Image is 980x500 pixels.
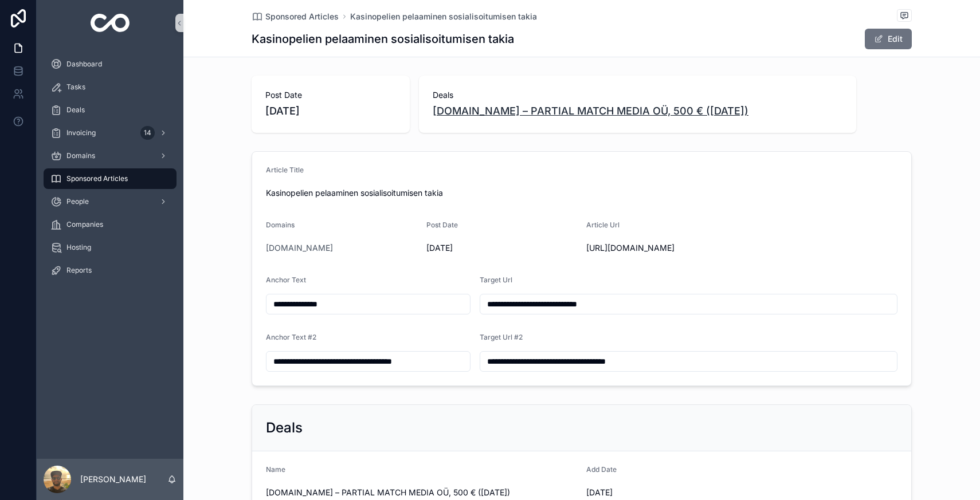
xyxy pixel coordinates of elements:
span: Hosting [66,243,91,252]
span: Domains [66,151,95,160]
span: Kasinopelien pelaaminen sosialisoitumisen takia [266,187,897,199]
span: [DATE] [426,242,578,254]
span: Deals [66,105,85,115]
h2: Deals [266,419,303,437]
a: Companies [44,214,177,235]
a: Hosting [44,237,177,258]
a: Sponsored Articles [44,168,177,189]
span: People [66,197,89,206]
button: Edit [865,29,912,49]
a: [DOMAIN_NAME] – PARTIAL MATCH MEDIA OÜ, 500 € ([DATE]) [433,103,748,119]
a: Deals [44,100,177,120]
a: Kasinopelien pelaaminen sosialisoitumisen takia [350,11,537,22]
h1: Kasinopelien pelaaminen sosialisoitumisen takia [252,31,514,47]
span: Article Title [266,166,304,174]
span: [DATE] [586,487,897,498]
a: Reports [44,260,177,281]
a: Tasks [44,77,177,97]
span: [URL][DOMAIN_NAME] [586,242,897,254]
span: Sponsored Articles [66,174,128,183]
div: scrollable content [37,46,183,296]
span: Target Url #2 [480,333,523,341]
span: Companies [66,220,103,229]
a: Domains [44,145,177,166]
span: Article Url [586,221,620,229]
span: Anchor Text #2 [266,333,316,341]
span: [DOMAIN_NAME] – PARTIAL MATCH MEDIA OÜ, 500 € ([DATE]) [266,487,577,498]
span: Name [266,465,285,474]
span: Sponsored Articles [265,11,339,22]
img: App logo [91,14,130,32]
span: Tasks [66,82,85,92]
span: [DATE] [265,103,396,119]
span: Reports [66,266,92,275]
a: Invoicing14 [44,123,177,143]
span: Invoicing [66,128,96,137]
span: Deals [433,89,842,101]
a: [DOMAIN_NAME] [266,242,333,254]
span: Target Url [480,275,512,284]
span: Post Date [426,221,458,229]
p: [PERSON_NAME] [80,474,146,485]
span: Add Date [586,465,617,474]
span: Domains [266,221,295,229]
span: Post Date [265,89,396,101]
span: Dashboard [66,60,102,69]
div: 14 [140,126,155,140]
a: Sponsored Articles [252,11,339,22]
a: People [44,191,177,212]
span: Anchor Text [266,275,306,284]
a: Dashboard [44,54,177,74]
